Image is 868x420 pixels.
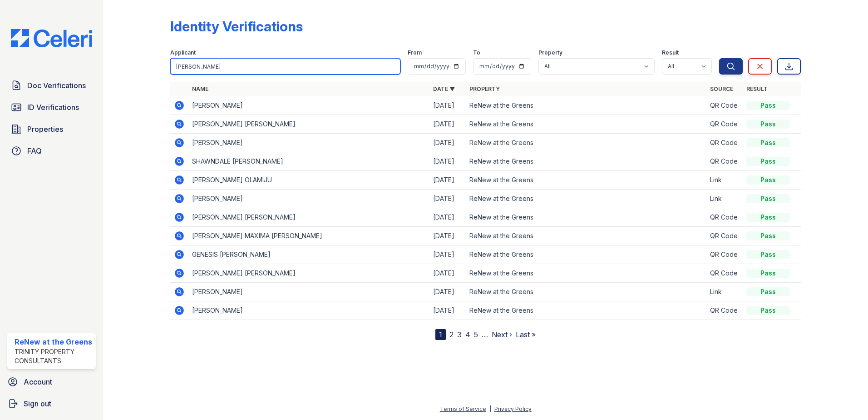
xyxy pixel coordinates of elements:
[706,227,743,245] td: QR Code
[706,208,743,227] td: QR Code
[192,85,208,92] a: Name
[746,85,768,92] a: Result
[188,283,429,301] td: [PERSON_NAME]
[706,115,743,134] td: QR Code
[466,152,707,171] td: ReNew at the Greens
[4,395,99,413] a: Sign out
[188,208,429,227] td: [PERSON_NAME] [PERSON_NAME]
[4,373,99,391] a: Account
[466,115,707,134] td: ReNew at the Greens
[188,264,429,283] td: [PERSON_NAME] [PERSON_NAME]
[7,76,96,95] a: Doc Verifications
[538,49,562,56] label: Property
[27,145,42,156] span: FAQ
[449,330,454,339] a: 2
[429,134,466,152] td: [DATE]
[170,58,400,75] input: Search by name or phone number
[710,85,733,92] a: Source
[188,301,429,320] td: [PERSON_NAME]
[746,194,790,203] div: Pass
[465,330,470,339] a: 4
[746,269,790,278] div: Pass
[466,245,707,264] td: ReNew at the Greens
[188,245,429,264] td: GENESIS [PERSON_NAME]
[706,171,743,190] td: Link
[466,134,707,152] td: ReNew at the Greens
[7,142,96,160] a: FAQ
[408,49,422,56] label: From
[27,80,86,91] span: Doc Verifications
[435,329,446,340] div: 1
[466,96,707,115] td: ReNew at the Greens
[746,138,790,147] div: Pass
[474,330,478,339] a: 5
[7,98,96,116] a: ID Verifications
[746,287,790,296] div: Pass
[466,171,707,190] td: ReNew at the Greens
[746,306,790,315] div: Pass
[746,213,790,222] div: Pass
[746,101,790,110] div: Pass
[429,115,466,134] td: [DATE]
[429,301,466,320] td: [DATE]
[706,301,743,320] td: QR Code
[4,29,99,47] img: CE_Logo_Blue-a8612792a0a2168367f1c8372b55b34899dd931a85d93a1a3d3e32e68fde9ad4.png
[429,152,466,171] td: [DATE]
[466,264,707,283] td: ReNew at the Greens
[466,227,707,245] td: ReNew at the Greens
[24,376,52,387] span: Account
[429,283,466,301] td: [DATE]
[746,157,790,166] div: Pass
[706,152,743,171] td: QR Code
[494,405,532,412] a: Privacy Policy
[27,124,63,135] span: Properties
[433,85,455,92] a: Date ▼
[429,190,466,208] td: [DATE]
[466,301,707,320] td: ReNew at the Greens
[706,283,743,301] td: Link
[466,190,707,208] td: ReNew at the Greens
[188,115,429,134] td: [PERSON_NAME] [PERSON_NAME]
[466,283,707,301] td: ReNew at the Greens
[746,175,790,185] div: Pass
[466,208,707,227] td: ReNew at the Greens
[170,18,303,35] div: Identity Verifications
[429,208,466,227] td: [DATE]
[429,245,466,264] td: [DATE]
[516,330,536,339] a: Last »
[746,231,790,240] div: Pass
[429,96,466,115] td: [DATE]
[170,49,196,56] label: Applicant
[457,330,462,339] a: 3
[15,336,92,347] div: ReNew at the Greens
[492,330,512,339] a: Next ›
[24,398,51,409] span: Sign out
[188,152,429,171] td: SHAWNDALE [PERSON_NAME]
[429,227,466,245] td: [DATE]
[188,96,429,115] td: [PERSON_NAME]
[188,227,429,245] td: [PERSON_NAME] MAXIMA [PERSON_NAME]
[706,264,743,283] td: QR Code
[662,49,679,56] label: Result
[489,405,491,412] div: |
[188,134,429,152] td: [PERSON_NAME]
[706,190,743,208] td: Link
[746,120,790,129] div: Pass
[482,329,488,340] span: …
[706,96,743,115] td: QR Code
[27,102,79,113] span: ID Verifications
[440,405,486,412] a: Terms of Service
[188,171,429,190] td: [PERSON_NAME] OLAMIJU
[15,347,92,365] div: Trinity Property Consultants
[7,120,96,138] a: Properties
[706,134,743,152] td: QR Code
[746,250,790,259] div: Pass
[429,264,466,283] td: [DATE]
[473,49,480,56] label: To
[469,85,500,92] a: Property
[188,190,429,208] td: [PERSON_NAME]
[706,245,743,264] td: QR Code
[429,171,466,190] td: [DATE]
